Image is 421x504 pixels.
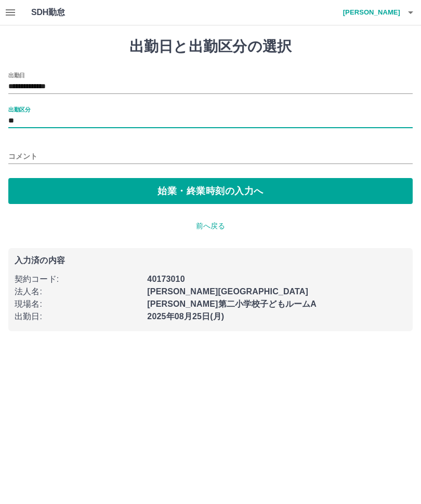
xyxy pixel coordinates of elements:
p: 法人名 : [15,285,141,298]
b: 2025年08月25日(月) [147,312,224,321]
b: [PERSON_NAME][GEOGRAPHIC_DATA] [147,287,308,296]
p: 前へ戻る [8,221,413,231]
h1: 出勤日と出勤区分の選択 [8,38,413,56]
p: 契約コード : [15,273,141,285]
label: 出勤区分 [8,105,30,113]
b: 40173010 [147,275,185,283]
p: 現場名 : [15,298,141,310]
button: 始業・終業時刻の入力へ [8,178,413,204]
p: 出勤日 : [15,310,141,323]
b: [PERSON_NAME]第二小学校子どもルームA [147,299,317,308]
p: 入力済の内容 [15,256,406,265]
label: 出勤日 [8,71,25,79]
